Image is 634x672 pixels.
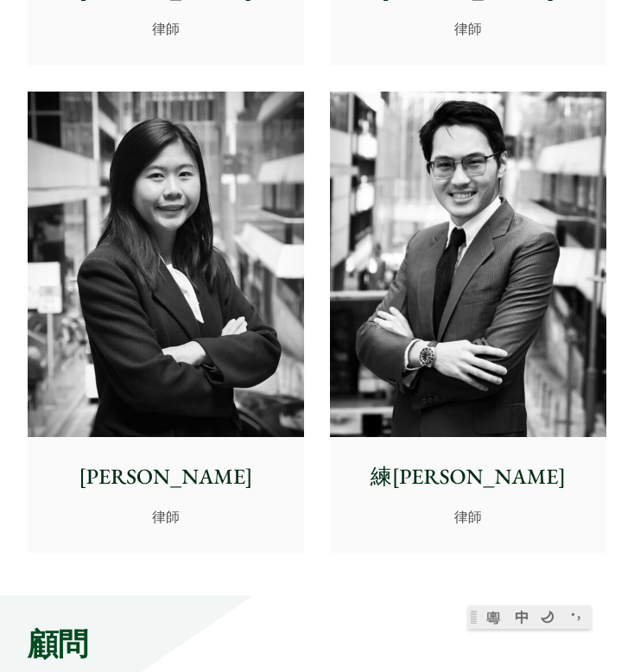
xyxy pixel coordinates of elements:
[342,506,593,527] p: 律師
[40,18,291,39] p: 律師
[40,506,291,527] p: 律師
[342,461,593,493] p: 練[PERSON_NAME]
[342,18,593,39] p: 律師
[330,92,606,553] a: 練[PERSON_NAME] 律師
[28,92,304,553] a: [PERSON_NAME] 律師
[40,461,291,493] p: [PERSON_NAME]
[28,626,606,663] h2: 顧問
